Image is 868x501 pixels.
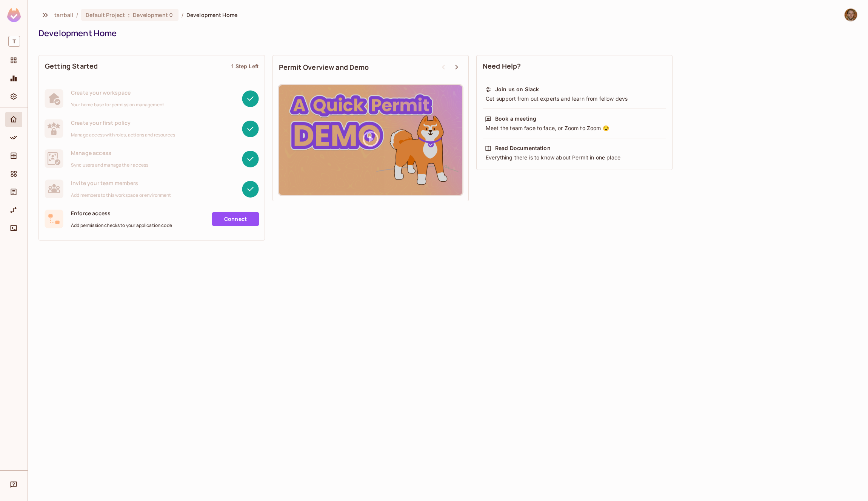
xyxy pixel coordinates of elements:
[485,154,664,161] div: Everything there is to know about Permit in one place
[71,162,148,168] span: Sync users and manage their access
[5,89,22,104] div: Settings
[845,9,857,21] img: Branden Barber
[5,477,22,492] div: Help & Updates
[71,179,171,187] span: Invite your team members
[5,130,22,145] div: Policy
[54,11,73,18] span: the active workspace
[71,102,164,108] span: Your home base for permission management
[45,61,98,71] span: Getting Started
[128,12,130,18] span: :
[5,33,22,50] div: Workspace: tarrball
[8,36,20,47] span: T
[76,11,78,18] li: /
[485,95,664,103] div: Get support from out experts and learn from fellow devs
[5,53,22,68] div: Projects
[71,192,171,198] span: Add members to this workspace or environment
[86,11,125,18] span: Default Project
[485,124,664,132] div: Meet the team face to face, or Zoom to Zoom 😉
[5,184,22,199] div: Audit Log
[71,119,175,126] span: Create your first policy
[5,148,22,163] div: Directory
[231,63,259,70] div: 1 Step Left
[186,11,237,18] span: Development Home
[495,144,551,152] div: Read Documentation
[71,222,172,228] span: Add permission checks to your application code
[38,28,854,39] div: Development Home
[495,115,536,123] div: Book a meeting
[71,132,175,138] span: Manage access with roles, actions and resources
[483,61,521,71] span: Need Help?
[133,11,168,18] span: Development
[495,86,539,93] div: Join us on Slack
[5,202,22,218] div: URL Mapping
[5,112,22,127] div: Home
[279,63,369,72] span: Permit Overview and Demo
[71,89,164,96] span: Create your workspace
[5,71,22,86] div: Monitoring
[5,221,22,236] div: Connect
[5,166,22,181] div: Elements
[71,149,148,156] span: Manage access
[7,8,21,22] img: SReyMgAAAABJRU5ErkJggg==
[182,11,183,18] li: /
[212,212,259,226] a: Connect
[71,210,172,217] span: Enforce access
